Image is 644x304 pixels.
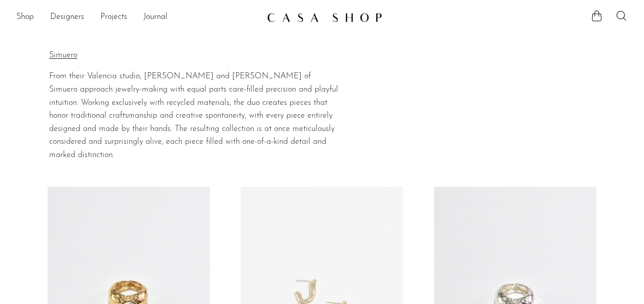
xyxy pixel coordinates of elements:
[50,11,84,24] a: Designers
[16,9,259,26] nav: Desktop navigation
[49,49,339,62] p: Simuero
[49,72,338,159] span: From their Valencia studio, [PERSON_NAME] and [PERSON_NAME] of Simuero approach jewelry-making wi...
[100,11,127,24] a: Projects
[16,9,259,26] ul: NEW HEADER MENU
[16,11,34,24] a: Shop
[143,11,168,24] a: Journal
